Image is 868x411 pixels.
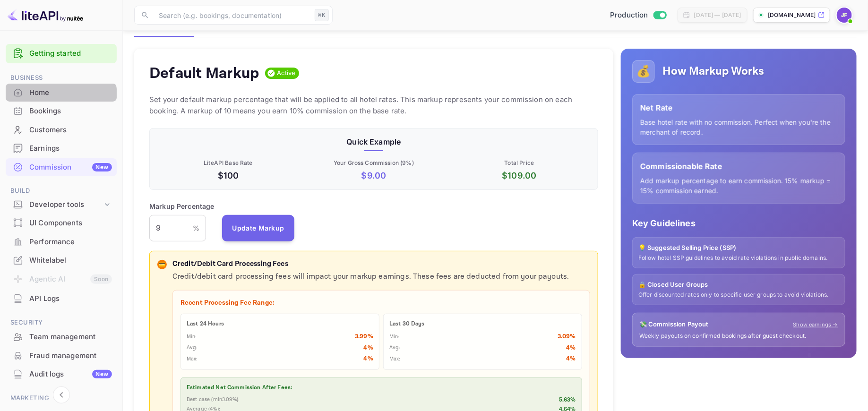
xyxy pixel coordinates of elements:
p: Max: [389,355,401,363]
a: Show earnings → [793,321,838,329]
div: API Logs [6,290,117,308]
a: Team management [6,328,117,345]
div: Fraud management [6,347,117,365]
p: 🔒 Closed User Groups [638,280,839,290]
a: Audit logsNew [6,365,117,383]
input: Search (e.g. bookings, documentation) [153,6,311,25]
p: 4 % [567,343,576,353]
div: Customers [29,125,112,136]
p: Recent Processing Fee Range: [180,298,582,308]
p: Total Price [448,159,590,167]
a: Bookings [6,102,117,120]
div: Earnings [6,139,117,158]
div: CommissionNew [6,158,117,177]
div: Home [29,87,112,98]
div: Developer tools [29,199,103,210]
a: API Logs [6,290,117,307]
span: Production [610,10,648,21]
span: Build [6,186,117,196]
div: Earnings [29,143,112,154]
p: Follow hotel SSP guidelines to avoid rate violations in public domains. [638,254,839,262]
div: UI Components [29,218,112,229]
div: Home [6,84,117,102]
span: Active [274,68,300,78]
p: Last 30 Days [389,320,576,328]
p: 4 % [567,354,576,364]
p: 💰 [636,63,651,80]
span: Security [6,317,117,328]
p: Net Rate [640,102,837,113]
p: Credit/debit card processing fees will impact your markup earnings. These fees are deducted from ... [172,271,590,283]
p: $100 [157,169,299,182]
p: 5.63 % [559,396,576,404]
p: $ 9.00 [303,169,445,182]
p: Set your default markup percentage that will be applied to all hotel rates. This markup represent... [149,94,598,117]
p: 3.99 % [355,332,373,342]
div: Audit logsNew [6,365,117,384]
p: LiteAPI Base Rate [157,159,299,167]
p: Offer discounted rates only to specific user groups to avoid violations. [638,291,839,299]
div: Getting started [6,44,117,63]
img: LiteAPI logo [8,8,83,23]
p: Last 24 Hours [187,320,373,328]
p: Key Guidelines [632,217,845,230]
p: Min: [389,333,400,341]
a: Customers [6,121,117,138]
p: Best case (min 3.09 %): [187,396,240,404]
p: Max: [187,355,198,363]
p: Base hotel rate with no commission. Perfect when you're the merchant of record. [640,117,837,137]
p: 4 % [364,343,373,353]
div: Commission [29,162,112,173]
a: UI Components [6,214,117,231]
span: Marketing [6,393,117,403]
div: Whitelabel [29,255,112,266]
a: Getting started [29,48,112,59]
div: Customers [6,121,117,139]
p: Estimated Net Commission After Fees: [187,384,576,392]
a: Performance [6,233,117,250]
p: Add markup percentage to earn commission. 15% markup = 15% commission earned. [640,176,837,196]
div: Bookings [6,102,117,120]
p: Your Gross Commission ( 9 %) [303,159,445,167]
p: 4 % [364,354,373,364]
div: API Logs [29,293,112,304]
a: CommissionNew [6,158,117,176]
p: 💸 Commission Payout [639,320,709,329]
div: New [92,370,112,378]
button: Collapse navigation [53,386,70,403]
p: Commissionable Rate [640,161,837,172]
div: Performance [29,237,112,248]
p: $ 109.00 [448,169,590,182]
input: 0 [149,215,193,241]
div: New [92,163,112,171]
p: Avg: [187,344,198,352]
div: Team management [6,328,117,346]
p: Quick Example [157,136,590,147]
div: Fraud management [29,351,112,361]
h4: Default Markup [149,64,259,83]
p: 💳 [158,260,165,269]
span: Business [6,73,117,83]
p: [DOMAIN_NAME] [768,11,816,19]
p: Min: [187,333,197,341]
p: Credit/Debit Card Processing Fees [172,259,590,270]
div: Bookings [29,106,112,117]
div: Performance [6,233,117,251]
div: ⌘K [315,9,329,21]
div: UI Components [6,214,117,232]
p: % [193,223,199,233]
p: Avg: [389,344,401,352]
div: Whitelabel [6,251,117,270]
button: Update Markup [222,215,295,241]
h5: How Markup Works [662,64,764,79]
a: Fraud management [6,347,117,364]
a: Whitelabel [6,251,117,269]
img: Jenny Frimer [837,8,852,23]
div: Developer tools [6,197,117,213]
p: 3.09 % [558,332,576,342]
div: Audit logs [29,369,112,380]
p: Markup Percentage [149,201,215,211]
div: [DATE] — [DATE] [694,11,741,19]
div: Switch to Sandbox mode [606,10,670,21]
a: Home [6,84,117,101]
